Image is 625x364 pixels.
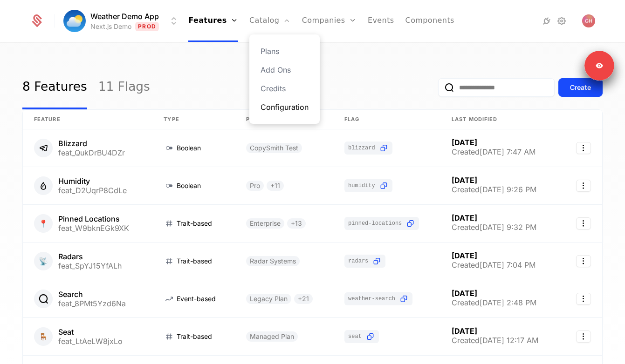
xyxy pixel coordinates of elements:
div: Next.js Demo [90,22,131,31]
a: Credits [261,83,309,94]
a: 8 Features [22,66,87,109]
a: 11 Flags [98,66,150,109]
button: Select action [576,330,591,343]
img: Gio Hobbins [582,14,595,27]
img: Weather Demo App [63,10,86,32]
button: Select action [576,255,591,267]
a: Add Ons [261,64,309,75]
button: Select action [576,293,591,305]
button: Select action [576,217,591,229]
a: Configuration [261,101,309,113]
button: Create [558,78,603,97]
button: Open user button [582,14,595,27]
th: Flag [333,110,440,129]
th: Plans [235,110,333,129]
th: Feature [23,110,152,129]
div: Create [570,83,591,92]
span: Weather Demo App [90,11,159,22]
th: Type [152,110,235,129]
th: Last Modified [440,110,561,129]
a: Integrations [541,15,552,27]
button: Select environment [66,11,179,31]
a: Settings [556,15,567,27]
button: Select action [576,180,591,192]
button: Select action [576,142,591,154]
span: Prod [135,22,159,31]
a: Plans [261,46,309,57]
